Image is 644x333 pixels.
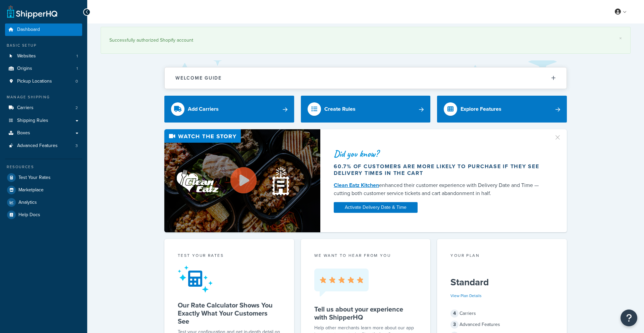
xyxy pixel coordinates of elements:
div: Create Rules [324,104,356,114]
span: Websites [17,53,36,59]
span: Origins [17,66,32,72]
span: Dashboard [17,27,40,33]
a: Boxes [5,127,82,139]
div: enhanced their customer experience with Delivery Date and Time — cutting both customer service ti... [334,181,546,197]
span: Boxes [17,130,30,136]
div: Carriers [450,309,553,318]
div: 60.7% of customers are more likely to purchase if they see delivery times in the cart [334,163,546,177]
span: 3 [75,143,78,149]
p: we want to hear from you [314,252,417,258]
span: 2 [75,105,78,111]
div: Test your rates [178,252,281,260]
img: Video thumbnail [164,129,320,232]
h5: Standard [450,277,553,288]
span: Shipping Rules [17,118,48,124]
a: Clean Eatz Kitchen [334,181,379,189]
a: Explore Features [437,96,567,123]
div: Resources [5,164,82,170]
span: Carriers [17,105,34,111]
a: Websites1 [5,50,82,62]
span: Pickup Locations [17,79,52,84]
h2: Welcome Guide [175,76,222,81]
li: Pickup Locations [5,75,82,88]
a: × [619,36,622,41]
a: Pickup Locations0 [5,75,82,88]
span: 3 [450,321,459,329]
div: Add Carriers [188,104,219,114]
div: Did you know? [334,149,546,158]
div: Explore Features [461,104,501,114]
a: Dashboard [5,23,82,36]
h5: Tell us about your experience with ShipperHQ [314,305,417,321]
a: Carriers2 [5,102,82,114]
a: Origins1 [5,62,82,75]
span: 4 [450,310,459,318]
a: Activate Delivery Date & Time [334,202,418,213]
span: 0 [75,79,78,84]
li: Origins [5,62,82,75]
li: Websites [5,50,82,62]
a: Add Carriers [164,96,294,123]
a: Analytics [5,196,82,208]
div: Successfully authorized Shopify account [109,36,622,45]
button: Welcome Guide [165,67,567,89]
span: Help Docs [18,212,40,218]
div: Your Plan [450,252,553,260]
a: Test Your Rates [5,172,82,184]
a: View Plan Details [450,293,482,299]
a: Help Docs [5,209,82,221]
span: Test Your Rates [18,175,51,181]
div: Manage Shipping [5,94,82,100]
div: Advanced Features [450,320,553,329]
button: Open Resource Center [621,310,637,326]
div: Basic Setup [5,43,82,48]
span: Marketplace [18,187,44,193]
a: Marketplace [5,184,82,196]
li: Carriers [5,102,82,114]
span: Analytics [18,200,37,205]
a: Advanced Features3 [5,140,82,152]
span: 1 [76,53,78,59]
span: 1 [76,66,78,72]
h5: Our Rate Calculator Shows You Exactly What Your Customers See [178,301,281,325]
a: Shipping Rules [5,114,82,127]
li: Advanced Features [5,140,82,152]
a: Create Rules [301,96,431,123]
span: Advanced Features [17,143,58,149]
